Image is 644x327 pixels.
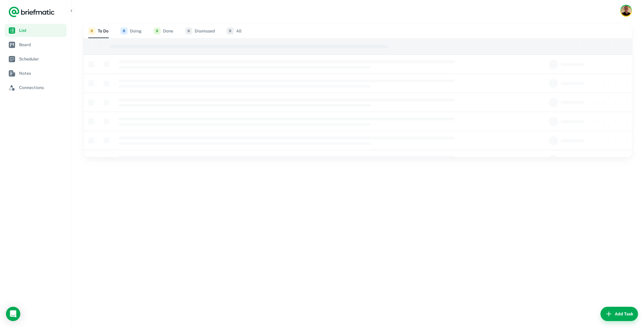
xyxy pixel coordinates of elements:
[19,56,64,62] span: Scheduler
[19,27,64,34] span: List
[185,24,215,38] button: Dismissed
[120,24,142,38] button: Doing
[5,52,66,66] a: Scheduler
[5,81,66,94] a: Connections
[19,41,64,48] span: Board
[88,27,95,35] span: 0
[227,24,241,38] button: All
[154,24,173,38] button: Done
[6,307,20,321] div: Load Chat
[620,5,632,17] button: Account button
[19,70,64,77] span: Notes
[227,27,234,35] span: 0
[5,67,66,80] a: Notes
[185,27,192,35] span: 0
[621,6,631,16] img: Mauricio Peirone
[600,307,638,321] button: Add Task
[8,6,55,18] a: Logo
[19,84,64,91] span: Connections
[5,24,66,37] a: List
[5,38,66,51] a: Board
[154,27,161,35] span: 0
[88,24,109,38] button: To Do
[120,27,128,35] span: 0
